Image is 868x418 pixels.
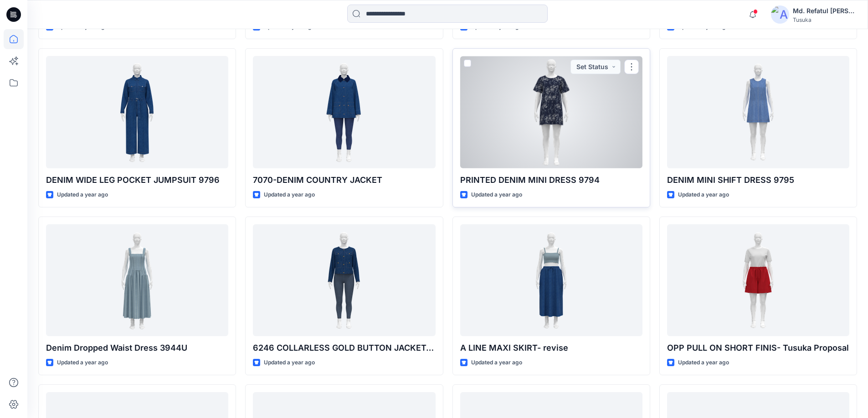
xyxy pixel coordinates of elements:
[667,224,849,337] a: OPP PULL ON SHORT FINIS- Tusuka Proposal
[253,56,435,168] a: 7070-DENIM COUNTRY JACKET
[460,56,642,168] a: PRINTED DENIM MINI DRESS 9794
[460,224,642,337] a: A LINE MAXI SKIRT- revise
[793,5,857,16] div: Md. Refatul [PERSON_NAME]
[678,190,729,200] p: Updated a year ago
[46,174,228,186] p: DENIM WIDE LEG POCKET JUMPSUIT 9796
[460,174,642,186] p: PRINTED DENIM MINI DRESS 9794
[471,190,522,200] p: Updated a year ago
[771,5,789,24] img: avatar
[57,190,108,200] p: Updated a year ago
[471,358,522,368] p: Updated a year ago
[253,174,435,186] p: 7070-DENIM COUNTRY JACKET
[46,56,228,168] a: DENIM WIDE LEG POCKET JUMPSUIT 9796
[460,342,642,354] p: A LINE MAXI SKIRT- revise
[264,190,315,200] p: Updated a year ago
[667,342,849,354] p: OPP PULL ON SHORT FINIS- Tusuka Proposal
[667,174,849,186] p: DENIM MINI SHIFT DRESS 9795
[46,224,228,337] a: Denim Dropped Waist Dress 3944U
[667,56,849,168] a: DENIM MINI SHIFT DRESS 9795
[678,358,729,368] p: Updated a year ago
[253,342,435,354] p: 6246 COLLARLESS GOLD BUTTON JACKET-Dark Indigo
[57,358,108,368] p: Updated a year ago
[793,16,857,23] div: Tusuka
[264,358,315,368] p: Updated a year ago
[46,342,228,354] p: Denim Dropped Waist Dress 3944U
[253,224,435,337] a: 6246 COLLARLESS GOLD BUTTON JACKET-Dark Indigo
